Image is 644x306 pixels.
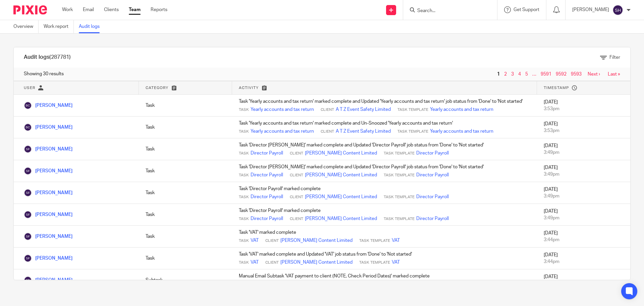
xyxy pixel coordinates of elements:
a: VAT [392,259,400,266]
a: Yearly accounts and tax return [430,128,493,135]
span: Task Template [397,107,428,113]
span: Task [239,194,249,200]
div: 3:44pm [544,258,624,265]
a: 9592 [556,72,567,77]
nav: pager [495,72,620,77]
a: [PERSON_NAME] [24,234,72,239]
span: Client [321,107,334,113]
a: Director Payroll [416,150,449,157]
a: Clients [104,6,119,13]
a: Director Payroll [251,193,283,200]
a: Email [83,6,94,13]
div: 3:53pm [544,127,624,134]
span: Client [265,260,279,265]
a: Last » [608,72,620,77]
div: 3:49pm [544,215,624,221]
a: A T Z Event Safety Limited [336,128,391,135]
td: [DATE] [537,269,630,291]
td: Task [139,182,232,204]
a: 3 [511,72,514,77]
a: [PERSON_NAME] Content Limited [305,215,377,222]
span: … [531,70,538,78]
img: Sarah Fox [24,189,32,197]
img: Sarah Fox [24,167,32,175]
p: [PERSON_NAME] [572,6,609,13]
span: Task [239,107,249,113]
td: Task 'Yearly accounts and tax return' marked complete and Un-Snoozed 'Yearly accounts and tax ret... [232,117,537,138]
td: Task [139,95,232,117]
td: Task 'VAT' marked complete [232,226,537,248]
span: Task [239,129,249,134]
a: Yearly accounts and tax return [251,128,314,135]
td: [DATE] [537,117,630,138]
td: Task [139,138,232,160]
div: 3:49pm [544,149,624,156]
td: Task [139,160,232,182]
div: 3:49pm [544,171,624,178]
span: Task [239,151,249,156]
a: [PERSON_NAME] [24,125,72,130]
div: 3:53pm [544,105,624,112]
span: Client [290,173,303,178]
a: [PERSON_NAME] [24,278,72,282]
img: Sarah Fox [24,211,32,219]
input: Search [417,8,477,14]
span: Client [290,151,303,156]
img: Sarah Fox [24,276,32,284]
a: Overview [13,20,39,33]
span: Task Template [359,260,390,265]
span: Category [146,86,168,90]
td: Task [139,204,232,226]
span: Task Template [397,129,428,134]
span: Task [239,260,249,265]
a: Director Payroll [251,215,283,222]
a: VAT [251,259,259,266]
span: Client [265,238,279,244]
td: [DATE] [537,204,630,226]
a: [PERSON_NAME] [24,103,72,108]
a: 5 [525,72,528,77]
td: Task 'Director [PERSON_NAME]' marked complete and Updated 'Director Payroll' job status from 'Don... [232,160,537,182]
span: Task Template [359,238,390,244]
span: Showing 30 results [24,71,64,77]
a: Director Payroll [251,172,283,178]
td: Subtask [139,269,232,291]
span: User [24,86,35,90]
a: [PERSON_NAME] Content Limited [305,172,377,178]
a: VAT [392,237,400,244]
span: Task [239,216,249,222]
td: Task 'Director [PERSON_NAME]' marked complete and Updated 'Director Payroll' job status from 'Don... [232,138,537,160]
span: Client [290,216,303,222]
span: Activity [239,86,259,90]
span: Task Template [384,216,415,222]
td: Task 'VAT' marked complete and Updated 'VAT' job status from 'Done' to 'Not started' [232,248,537,269]
span: Filter [609,55,620,60]
span: 1 [495,70,501,78]
a: Audit logs [79,20,105,33]
td: Task 'Yearly accounts and tax return' marked complete and Updated 'Yearly accounts and tax return... [232,95,537,117]
td: Task [139,117,232,138]
img: Becky Cole [24,101,32,110]
a: [PERSON_NAME] [24,190,72,195]
a: A T Z Event Safety Limited [336,106,391,113]
a: Director Payroll [416,215,449,222]
td: [DATE] [537,248,630,269]
a: [PERSON_NAME] Content Limited [305,150,377,157]
td: [DATE] [537,138,630,160]
a: [PERSON_NAME] Content Limited [305,193,377,200]
td: Task [139,226,232,248]
a: [PERSON_NAME] Content Limited [280,237,353,244]
a: Work report [44,20,74,33]
a: [PERSON_NAME] [24,147,72,151]
a: Work [62,6,73,13]
span: Task [239,238,249,244]
a: 4 [518,72,521,77]
img: Sarah Fox [24,145,32,153]
a: Director Payroll [251,150,283,157]
td: [DATE] [537,182,630,204]
a: Next › [588,72,600,77]
span: Task Template [384,173,415,178]
div: 3:49pm [544,193,624,200]
img: svg%3E [612,5,623,15]
span: Get Support [514,7,539,12]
